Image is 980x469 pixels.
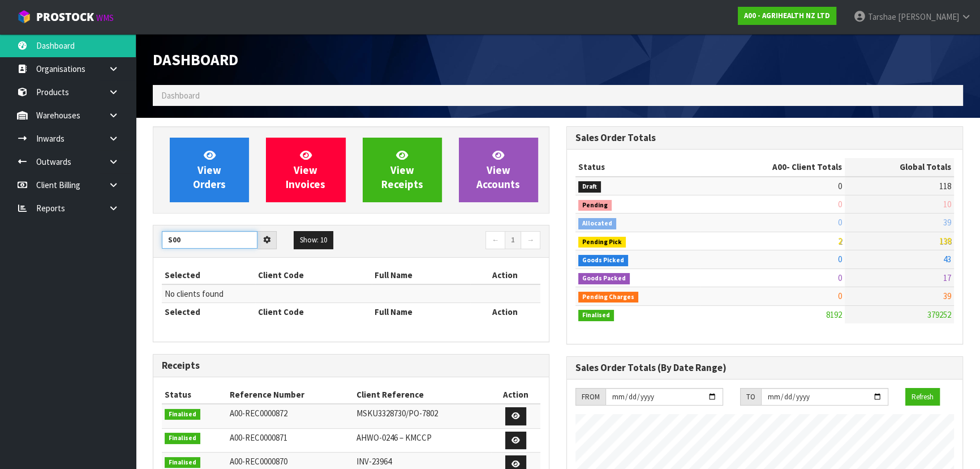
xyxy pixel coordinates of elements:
span: 8192 [826,309,842,320]
span: Finalised [165,409,200,420]
span: A00-REC0000871 [230,432,287,443]
th: Full Name [372,266,470,284]
th: Action [491,386,540,404]
span: 0 [838,291,842,301]
span: AHWO-0246 – KMCCP [356,432,432,443]
a: ViewAccounts [459,138,538,202]
span: 2 [838,236,842,246]
span: Finalised [165,457,200,468]
span: 0 [838,181,842,191]
th: Global Totals [845,158,954,176]
th: - Client Totals [700,158,845,176]
h3: Sales Order Totals (By Date Range) [575,363,954,373]
a: 1 [505,231,521,249]
img: cube-alt.png [17,10,31,24]
th: Reference Number [227,386,354,404]
a: ViewInvoices [266,138,345,202]
th: Selected [162,266,255,284]
div: FROM [575,388,605,406]
span: 138 [939,236,951,246]
span: Pending Pick [578,237,626,248]
span: Pending [578,200,612,211]
span: Pending Charges [578,292,638,303]
span: View Accounts [476,148,520,191]
span: Allocated [578,218,616,229]
span: A00-REC0000872 [230,408,287,419]
th: Selected [162,303,255,321]
span: [PERSON_NAME] [898,11,959,22]
span: A00 [772,161,786,172]
span: 39 [943,217,951,228]
span: ProStock [36,10,94,24]
th: Status [162,386,227,404]
span: 17 [943,272,951,283]
td: No clients found [162,284,540,303]
span: 118 [939,181,951,191]
span: 0 [838,199,842,210]
th: Client Code [255,303,372,321]
span: Draft [578,181,601,193]
span: Tarshae [868,11,896,22]
h3: Receipts [162,360,540,371]
input: Search clients [162,231,257,249]
button: Show: 10 [294,231,333,249]
span: 0 [838,254,842,265]
span: 0 [838,272,842,283]
th: Action [470,303,540,321]
span: 39 [943,291,951,301]
a: ViewOrders [170,138,249,202]
a: ViewReceipts [363,138,442,202]
span: Goods Picked [578,255,628,266]
span: 379252 [927,309,951,320]
th: Action [470,266,540,284]
th: Status [575,158,700,176]
span: 10 [943,199,951,210]
a: → [521,231,540,249]
span: Finalised [578,310,614,321]
span: INV-23964 [356,456,392,467]
span: MSKU3328730/PO-7802 [356,408,438,419]
span: A00-REC0000870 [230,456,287,467]
strong: A00 - AGRIHEALTH NZ LTD [744,11,830,20]
small: WMS [96,12,114,23]
span: Dashboard [153,50,238,69]
span: Goods Packed [578,273,630,284]
span: View Invoices [286,148,325,191]
span: 43 [943,254,951,265]
span: Dashboard [161,90,200,101]
th: Client Reference [354,386,491,404]
span: View Orders [193,148,226,191]
button: Refresh [905,388,940,406]
th: Client Code [255,266,372,284]
h3: Sales Order Totals [575,133,954,143]
div: TO [740,388,761,406]
nav: Page navigation [360,231,541,251]
span: 0 [838,217,842,228]
th: Full Name [372,303,470,321]
span: Finalised [165,433,200,444]
a: ← [485,231,505,249]
span: View Receipts [381,148,423,191]
a: A00 - AGRIHEALTH NZ LTD [738,7,836,25]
